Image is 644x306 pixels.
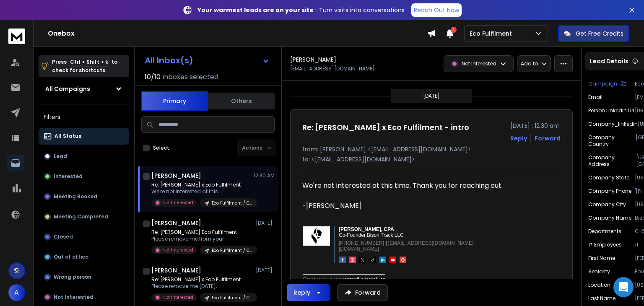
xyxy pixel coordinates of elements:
[576,29,623,38] p: Get Free Credits
[385,240,387,246] span: |
[369,257,376,263] img: tiktok
[39,208,129,225] button: Meeting Completed
[302,145,561,153] p: from: [PERSON_NAME] <[EMAIL_ADDRESS][DOMAIN_NAME]>
[39,168,129,185] button: Interested
[303,226,330,246] img: photo
[588,268,610,275] p: Seniority
[208,92,275,110] button: Others
[54,173,83,180] p: Interested
[290,55,336,64] h1: [PERSON_NAME]
[423,93,440,99] p: [DATE]
[48,29,427,39] h1: Onebox
[151,276,252,283] p: Re: [PERSON_NAME] x Eco Fulfilment
[339,240,384,246] a: [PHONE_NUMBER]
[54,233,73,240] p: Closed
[588,174,629,181] p: Company State
[162,200,193,206] p: Not Interested
[39,111,129,123] h3: Filters
[588,201,626,208] p: Company City
[151,188,252,195] p: We're not interested at this
[197,6,314,14] strong: Your warmest leads are on your site
[588,228,621,235] p: Departments
[8,29,25,44] img: logo
[69,57,109,67] span: Ctrl + Shift + k
[151,229,252,236] p: Re: [PERSON_NAME] Eco Fulfilment
[588,255,615,262] p: First Name
[451,27,457,33] span: 1
[411,3,462,17] a: Reach Out Now
[151,236,252,242] p: Please remove me from your
[39,148,129,165] button: Lead
[151,219,201,227] h1: [PERSON_NAME]
[39,188,129,205] button: Meeting Booked
[339,246,379,252] a: [DOMAIN_NAME]
[256,220,275,226] p: [DATE]
[212,200,252,206] p: Eco Fulfilment / Case Study / 11-50
[8,284,25,301] button: A
[212,295,252,301] p: Eco Fulfilment / Case Study / 11-50
[337,284,388,301] button: Forward
[138,52,276,69] button: All Inbox(s)
[388,240,473,246] a: [EMAIL_ADDRESS][DOMAIN_NAME]
[588,94,602,101] p: Email
[39,128,129,145] button: All Status
[339,226,394,232] b: [PERSON_NAME], CPA
[256,267,275,274] p: [DATE]
[359,257,366,263] img: twitter
[254,172,275,179] p: 12:30 AM
[302,122,469,133] h1: Re: [PERSON_NAME] x Eco Fulfilment - intro
[55,133,81,140] p: All Status
[414,6,459,14] p: Reach Out Now
[588,282,610,288] p: location
[613,277,634,297] div: Open Intercom Messenger
[588,188,631,194] p: Company Phone
[290,65,375,72] p: [EMAIL_ADDRESS][DOMAIN_NAME]
[367,232,404,238] span: Bison Track LLC
[162,72,218,82] h3: Inboxes selected
[339,232,365,238] span: Co-Founder
[588,295,615,302] p: Last Name
[151,283,252,290] p: Please remove me [DATE],
[588,80,617,87] p: Campaign
[379,257,386,263] img: linkedin
[588,107,634,114] p: Person Linkedin Url
[390,257,396,263] img: youtube
[145,72,161,82] span: 10 / 10
[54,294,93,301] p: Not Interested
[162,247,193,253] p: Not Interested
[212,247,252,254] p: Eco Fulfilment / Case Study / 11-50
[302,201,547,211] div: -[PERSON_NAME]
[588,134,636,148] p: Company Country
[54,213,108,220] p: Meeting Completed
[162,294,193,301] p: Not Interested
[39,249,129,265] button: Out of office
[558,25,629,42] button: Get Free Credits
[39,289,129,306] button: Not Interested
[588,241,622,248] p: # Employees
[39,228,129,245] button: Closed
[349,257,356,263] img: instagram
[39,269,129,285] button: Wrong person
[45,85,90,93] h1: All Campaigns
[303,275,385,283] a: Create your ownemail signature
[141,91,208,111] button: Primary
[197,6,405,14] p: – Turn visits into conversations
[54,153,67,160] p: Lead
[590,57,628,65] p: Lead Details
[510,122,561,130] p: [DATE] : 12:30 am
[287,284,330,301] button: Reply
[339,257,346,263] img: facebook
[400,257,406,263] img: google
[54,254,88,260] p: Out of office
[521,60,538,67] p: Add to
[535,134,561,143] div: Forward
[151,171,201,180] h1: [PERSON_NAME]
[151,266,201,275] h1: [PERSON_NAME]
[339,226,536,238] div: ,
[151,182,252,188] p: Re: [PERSON_NAME] x Eco Fulfilment
[588,154,636,168] p: Company Address
[293,288,310,297] div: Reply
[54,193,97,200] p: Meeting Booked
